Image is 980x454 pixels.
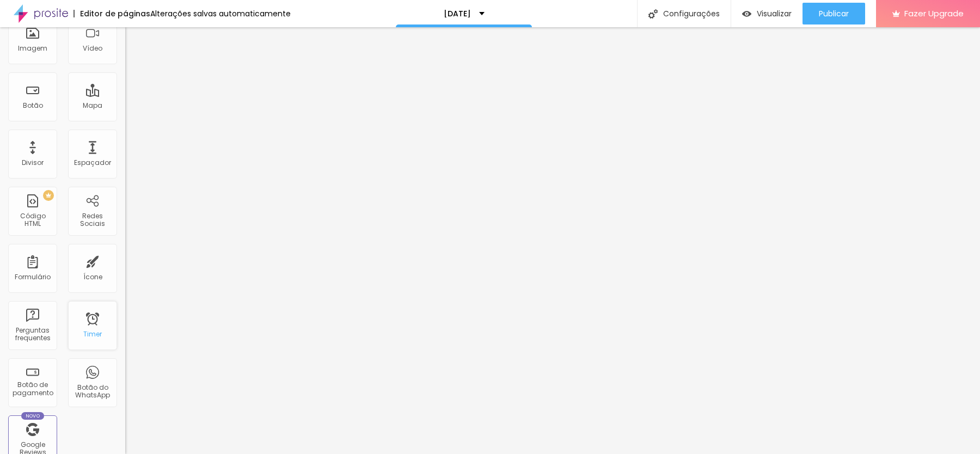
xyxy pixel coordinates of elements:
[71,212,114,228] div: Redes Sociais
[11,327,54,342] div: Perguntas frequentes
[648,9,658,19] img: Icone
[731,3,803,24] button: Visualizar
[83,330,102,338] div: Timer
[21,412,45,420] div: Novo
[71,384,114,400] div: Botão do WhatsApp
[150,10,291,17] div: Alterações salvas automaticamente
[83,273,102,281] div: Ícone
[15,273,51,281] div: Formulário
[11,212,54,228] div: Código HTML
[18,45,47,52] div: Imagem
[803,3,865,24] button: Publicar
[757,9,792,18] span: Visualizar
[22,159,44,167] div: Divisor
[74,159,111,167] div: Espaçador
[742,9,751,19] img: view-1.svg
[11,381,54,397] div: Botão de pagamento
[23,102,43,109] div: Botão
[819,9,849,18] span: Publicar
[83,45,102,52] div: Vídeo
[83,102,102,109] div: Mapa
[125,27,980,454] iframe: Editor
[73,10,150,17] div: Editor de páginas
[444,10,471,17] p: [DATE]
[904,9,964,18] span: Fazer Upgrade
